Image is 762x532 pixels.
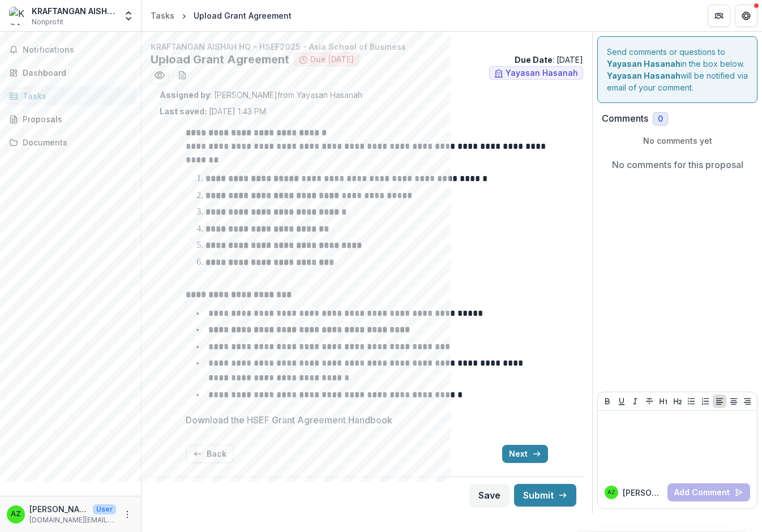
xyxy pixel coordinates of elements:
img: KRAFTANGAN AISHAH HQ [9,7,27,25]
p: No comments for this proposal [612,158,743,171]
p: Download the HSEF Grant Agreement Handbook [186,413,392,427]
p: No comments yet [602,135,753,147]
div: Tasks [151,10,174,22]
span: Notifications [23,45,132,55]
p: [PERSON_NAME] [623,487,663,499]
a: Documents [5,133,136,152]
button: Save [469,484,510,507]
a: Dashboard [5,63,136,82]
p: [PERSON_NAME] [29,503,88,515]
span: Yayasan Hasanah [506,68,578,78]
button: Submit [514,484,576,507]
a: Proposals [5,110,136,128]
h2: Comments [602,113,648,124]
button: Back [186,445,234,463]
div: Aishah ZA [11,510,21,518]
a: Tasks [146,7,179,24]
button: Open entity switcher [121,5,136,27]
button: Next [502,445,548,463]
h2: Upload Grant Agreement [151,53,289,66]
button: Align Center [727,394,740,408]
button: Bullet List [684,394,698,408]
button: Partners [708,5,730,27]
span: Nonprofit [32,17,63,27]
strong: Due Date [515,55,553,65]
strong: Last saved: [160,106,207,116]
span: Due [DATE] [310,55,354,65]
div: KRAFTANGAN AISHAH HQ [32,5,116,17]
a: Tasks [5,87,136,105]
strong: Yayasan Hasanah [607,71,680,80]
button: Add Comment [667,483,750,501]
button: Align Right [740,394,754,408]
p: [DOMAIN_NAME][EMAIL_ADDRESS][DOMAIN_NAME] [29,515,116,525]
button: Heading 1 [657,394,670,408]
button: More [121,508,134,521]
button: Heading 2 [671,394,684,408]
button: Notifications [5,41,136,59]
p: [DATE] 1:43 PM [160,105,266,117]
p: KRAFTANGAN AISHAH HQ - HSEF2025 - Asia School of Business [151,41,583,53]
button: Strike [643,394,656,408]
nav: breadcrumb [146,7,296,24]
button: Underline [615,394,628,408]
p: : [PERSON_NAME] from Yayasan Hasanah [160,89,574,101]
div: Documents [23,136,127,148]
button: Bold [601,394,614,408]
strong: Yayasan Hasanah [607,59,680,68]
strong: Assigned by [160,90,210,100]
button: Italicize [628,394,642,408]
div: Tasks [23,90,127,102]
button: Align Left [713,394,726,408]
button: Preview 8c1b7081-c4a9-470e-b2a7-06f272855a3c.pdf [151,66,169,84]
span: 0 [658,114,663,124]
button: download-word-button [173,66,191,84]
p: : [DATE] [515,54,583,66]
div: Upload Grant Agreement [194,10,292,22]
div: Dashboard [23,67,127,79]
div: Send comments or questions to in the box below. will be notified via email of your comment. [597,36,757,103]
button: Ordered List [699,394,712,408]
button: Get Help [735,5,757,27]
div: Aishah ZA [607,490,615,495]
p: User [93,504,116,514]
div: Proposals [23,113,127,125]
